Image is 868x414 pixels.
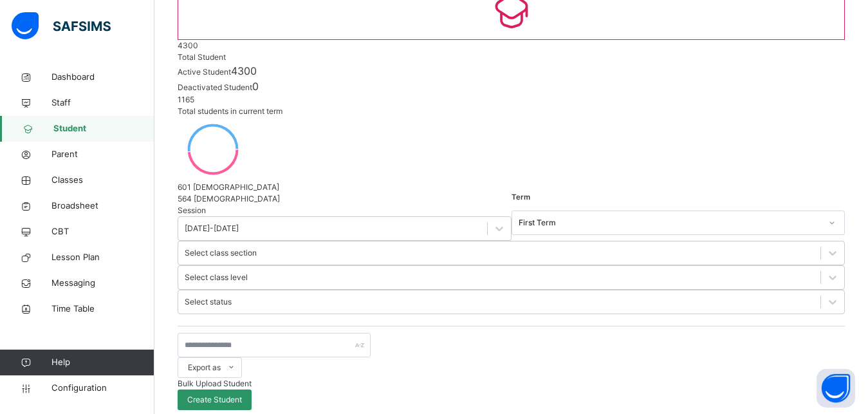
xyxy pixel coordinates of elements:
span: 4300 [178,41,198,50]
div: [DATE]-[DATE] [185,223,239,234]
span: Deactivated Student [178,82,252,92]
span: [DEMOGRAPHIC_DATA] [194,194,280,203]
span: Broadsheet [51,200,154,212]
span: 1165 [178,95,194,104]
div: Select status [185,296,232,308]
div: First Term [519,217,822,229]
div: Total Student [178,52,845,63]
span: Student [53,122,154,135]
span: Classes [51,174,154,187]
span: CBT [51,225,154,238]
span: 0 [252,80,259,93]
span: Dashboard [51,71,154,84]
span: Configuration [51,382,154,395]
span: 601 [178,182,191,192]
span: Messaging [51,277,154,290]
div: Select class level [185,272,248,283]
button: Open asap [817,369,855,408]
span: [DEMOGRAPHIC_DATA] [193,182,279,192]
span: Session [178,205,206,215]
div: Select class section [185,247,257,259]
span: Time Table [51,303,154,315]
span: Help [51,356,154,369]
span: 564 [178,194,192,203]
span: Export as [188,362,221,373]
span: Total students in current term [178,106,282,116]
span: Create Student [187,394,242,406]
span: Term [512,192,530,203]
span: 4300 [231,64,257,77]
img: safsims [12,12,111,39]
span: Staff [51,97,154,109]
span: Parent [51,148,154,161]
span: Lesson Plan [51,251,154,264]
span: Bulk Upload Student [178,379,252,388]
span: Active Student [178,67,231,77]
